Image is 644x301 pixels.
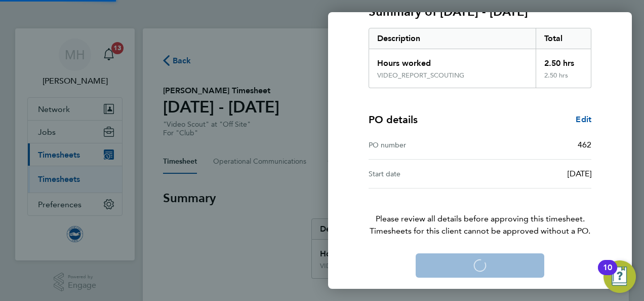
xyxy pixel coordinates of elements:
[356,189,603,237] p: Please review all details before approving this timesheet.
[576,114,591,126] a: Edit
[603,260,636,293] button: Open Resource Center, 10 new notifications
[536,71,591,88] div: 2.50 hrs
[536,49,591,71] div: 2.50 hrs
[578,140,591,149] span: 462
[369,168,480,180] div: Start date
[356,225,603,237] span: Timesheets for this client cannot be approved without a PO.
[369,28,536,49] div: Description
[377,71,464,80] div: VIDEO_REPORT_SCOUTING
[576,115,591,124] span: Edit
[369,49,536,71] div: Hours worked
[536,28,591,49] div: Total
[480,168,591,180] div: [DATE]
[603,268,612,281] div: 10
[369,139,480,151] div: PO number
[369,112,418,127] h4: PO details
[369,28,591,88] div: Summary of 01 - 30 Sep 2025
